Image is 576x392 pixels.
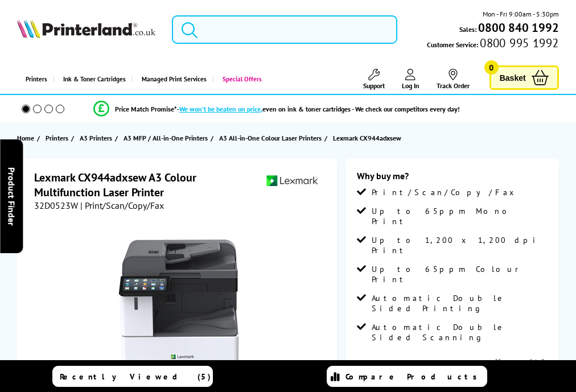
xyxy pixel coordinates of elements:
span: Up to 1,200 x 1,200 dpi Print [372,235,548,255]
span: 32D0523W [34,200,78,211]
span: A3 All-in-One Colour Laser Printers [219,132,322,144]
span: Automatic Double Sided Scanning [372,322,548,343]
a: Ink & Toner Cartridges [53,65,131,94]
li: modal_Promise [6,99,548,119]
span: A3 Printers [80,132,112,144]
h1: Lexmark CX944adxsew A3 Colour Multifunction Laser Printer [34,170,266,200]
span: Compare Products [345,372,483,382]
span: Support [363,81,385,90]
span: | Print/Scan/Copy/Fax [80,200,164,211]
span: Printers [46,132,68,144]
span: Ink & Toner Cartridges [63,65,126,94]
a: Compare Products [327,366,487,387]
a: Printers [17,65,53,94]
span: We won’t be beaten on price, [179,105,262,113]
span: Up to 65ppm Colour Print [372,264,548,284]
a: Support [363,69,385,90]
b: 0800 840 1992 [478,20,559,35]
a: Printers [46,132,71,144]
div: Why buy me? [357,170,548,187]
img: Printerland Logo [17,19,155,38]
span: Customer Service: [427,38,558,50]
a: View more details [496,357,548,365]
a: Special Offers [212,65,268,94]
a: Basket 0 [489,65,559,90]
span: Print/Scan/Copy/Fax [372,187,518,197]
img: Lexmark [266,170,318,191]
span: Basket [500,70,526,85]
a: Printerland Logo [17,19,155,40]
span: Home [17,132,34,144]
span: Sales: [459,24,476,35]
a: 0800 840 1992 [476,22,559,33]
a: Track Order [437,69,470,90]
span: 0 [484,60,499,75]
a: Log In [402,69,419,90]
a: Recently Viewed (5) [52,366,213,387]
a: A3 All-in-One Colour Laser Printers [219,132,324,144]
a: Managed Print Services [131,65,212,94]
span: Log In [402,81,419,90]
span: Lexmark CX944adxsew [333,134,401,142]
span: Up to 65ppm Mono Print [372,206,548,226]
a: A3 Printers [80,132,115,144]
a: A3 MFP / All-in-One Printers [124,132,211,144]
span: Price Match Promise* [115,105,177,113]
div: - even on ink & toner cartridges - We check our competitors every day! [177,105,460,113]
span: Product Finder [6,167,17,225]
span: 0800 995 1992 [478,38,558,48]
span: A3 MFP / All-in-One Printers [124,132,208,144]
a: Home [17,132,37,144]
span: Automatic Double Sided Printing [372,293,548,313]
span: Mon - Fri 9:00am - 5:30pm [483,9,559,19]
span: Recently Viewed (5) [60,372,211,382]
